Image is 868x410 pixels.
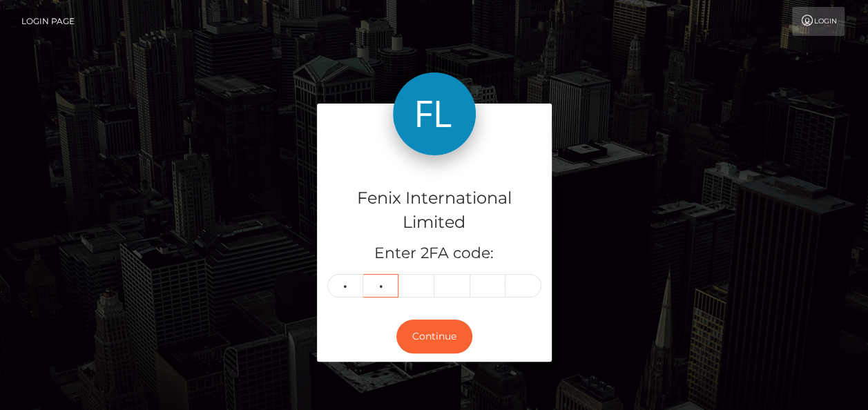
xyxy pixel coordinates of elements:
a: Login Page [21,7,75,36]
img: Fenix International Limited [393,72,476,155]
h5: Enter 2FA code: [327,243,541,264]
a: Login [792,7,845,36]
button: Continue [396,320,472,353]
h4: Fenix International Limited [327,186,541,235]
